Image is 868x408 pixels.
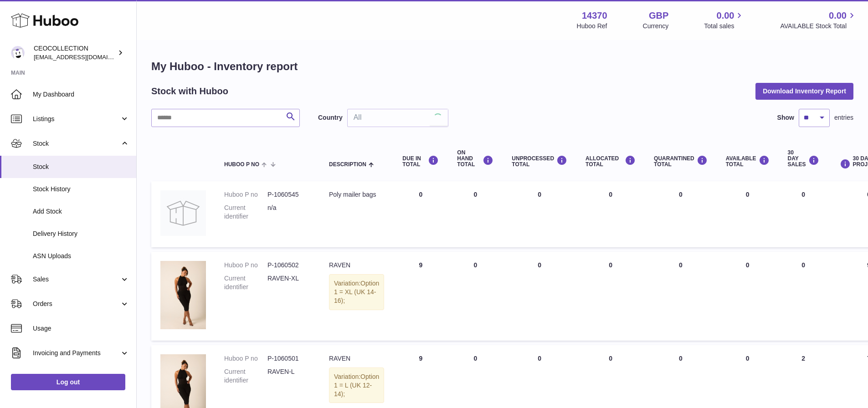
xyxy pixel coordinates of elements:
dt: Huboo P no [224,190,267,199]
div: DUE IN TOTAL [402,155,439,168]
div: AVAILABLE Total [726,155,770,168]
div: RAVEN [329,354,384,363]
span: Listings [33,115,120,123]
label: Show [777,113,794,122]
dd: n/a [267,204,311,221]
span: Invoicing and Payments [33,349,120,357]
dd: RAVEN-XL [267,274,311,291]
div: Variation: [329,274,384,310]
span: [EMAIL_ADDRESS][DOMAIN_NAME] [34,53,134,61]
img: product image [160,190,206,236]
span: AVAILABLE Stock Total [780,22,857,31]
button: Download Inventory Report [755,83,853,99]
span: 0 [679,191,683,198]
span: Orders [33,300,120,308]
span: 0 [679,261,683,269]
dd: P-1060501 [267,354,311,363]
span: 0.00 [829,10,847,22]
div: RAVEN [329,261,384,270]
img: product image [160,261,206,329]
dd: P-1060502 [267,261,311,270]
span: Total sales [704,22,745,31]
span: Stock [33,163,129,171]
td: 0 [717,181,779,247]
td: 0 [393,181,448,247]
dd: P-1060545 [267,190,311,199]
span: Description [329,162,366,168]
a: 0.00 AVAILABLE Stock Total [780,10,857,31]
td: 9 [393,252,448,341]
td: 0 [717,252,779,341]
dt: Huboo P no [224,354,267,363]
dt: Huboo P no [224,261,267,270]
h1: My Huboo - Inventory report [151,59,853,74]
div: ON HAND Total [457,150,493,168]
h2: Stock with Huboo [151,85,228,97]
strong: 14370 [582,10,607,22]
td: 0 [779,181,828,247]
a: Log out [11,374,125,390]
td: 0 [448,181,503,247]
div: QUARANTINED Total [654,155,708,168]
span: 0.00 [717,10,734,22]
a: 0.00 Total sales [704,10,745,31]
td: 0 [448,252,503,341]
dt: Current identifier [224,274,267,291]
span: Stock [33,139,120,148]
span: Option 1 = L (UK 12-14); [334,373,379,398]
span: Huboo P no [224,162,259,168]
span: Usage [33,324,129,333]
span: My Dashboard [33,90,129,99]
span: Delivery History [33,229,129,238]
span: Stock History [33,185,129,194]
div: CEOCOLLECTION [34,44,116,61]
dt: Current identifier [224,367,267,385]
span: Sales [33,275,120,284]
dd: RAVEN-L [267,367,311,385]
td: 0 [779,252,828,341]
div: Currency [643,22,669,31]
div: Poly mailer bags [329,190,384,199]
div: 30 DAY SALES [788,150,819,168]
td: 0 [503,252,576,341]
div: UNPROCESSED Total [512,155,567,168]
span: ASN Uploads [33,252,129,260]
span: Option 1 = XL (UK 14-16); [334,280,379,304]
span: 0 [679,355,683,362]
span: entries [834,113,853,122]
div: Huboo Ref [577,22,607,31]
div: Variation: [329,367,384,403]
span: Add Stock [33,207,129,216]
dt: Current identifier [224,204,267,221]
label: Country [318,113,343,122]
td: 0 [576,252,645,341]
td: 0 [576,181,645,247]
strong: GBP [649,10,668,22]
img: internalAdmin-14370@internal.huboo.com [11,46,25,60]
div: ALLOCATED Total [586,155,636,168]
td: 0 [503,181,576,247]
